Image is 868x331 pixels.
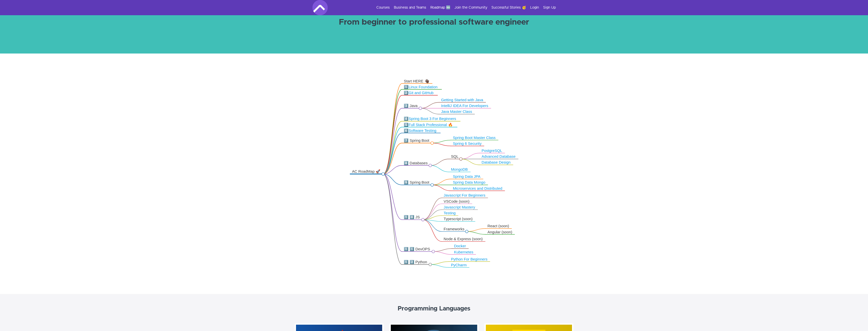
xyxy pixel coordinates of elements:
div: 2️⃣ [404,91,435,95]
div: Frameworks [444,227,465,232]
div: 1️⃣ 1️⃣ DevOPS [404,247,431,252]
a: Login [530,5,539,10]
a: Spring Boot Master Class [453,136,496,140]
div: 3️⃣ Java [404,103,418,108]
div: Node & Express (soon) [444,237,483,242]
div: React (soon) [488,224,509,229]
a: Software Testing [409,129,436,133]
div: 7️⃣ Spring Boot [404,138,430,143]
strong: Programming Languages [398,306,470,312]
a: Spring Data JPA [453,175,481,179]
div: 8️⃣ Databases [404,161,428,166]
a: Roadmap 🆕 [430,5,450,10]
a: Spring 6 Security [453,142,482,146]
a: Linux Foundation [409,85,437,89]
div: 1️⃣ 0️⃣ JS [404,215,421,220]
a: Javascript Mastery [444,205,475,209]
div: SQL [451,154,459,159]
a: Sign Up [543,5,556,10]
a: Javascript For Beginners [444,193,486,197]
div: 6️⃣ [404,128,438,133]
a: IntelliJ IDEA For Developers [441,104,488,108]
div: Typescript (soon) [444,217,473,222]
a: Microservices and Distributed [453,186,502,190]
a: Spring Data Mongo [453,180,485,184]
div: Start HERE 👋🏿 [404,79,430,84]
a: PostgreSQL [482,149,502,153]
a: Java Master Class [441,110,472,114]
a: Join the Community [454,5,487,10]
div: VSCode (soon) [444,199,470,204]
div: AC RoadMap 🚀 [352,169,381,174]
a: Full Stack Professional 🔥 [409,123,453,127]
a: PyCharm [451,263,467,267]
div: 1️⃣ 2️⃣ Python [404,260,428,265]
a: Business and Teams [394,5,426,10]
strong: From beginner to professional software engineer [339,18,529,26]
a: MongoDB [451,167,468,171]
a: Database Design [482,160,510,164]
div: Angular (soon) [488,230,513,235]
div: 5️⃣ [404,123,455,127]
div: 1️⃣ [404,85,439,90]
a: Successful Stories 🥳 [491,5,526,10]
a: Git and GitHub [409,91,433,95]
a: Getting Started with Java [441,98,483,102]
a: Courses [376,5,390,10]
a: Python For Beginners [451,257,487,261]
a: Spring Boot 3 For Beginners [409,117,456,121]
a: Testing [444,211,456,215]
a: Kubernetes [454,250,473,254]
a: Docker [454,244,466,248]
div: 4️⃣ [404,116,458,121]
div: 9️⃣ Spring Boot [404,180,430,185]
a: Advanced Database [482,154,515,159]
